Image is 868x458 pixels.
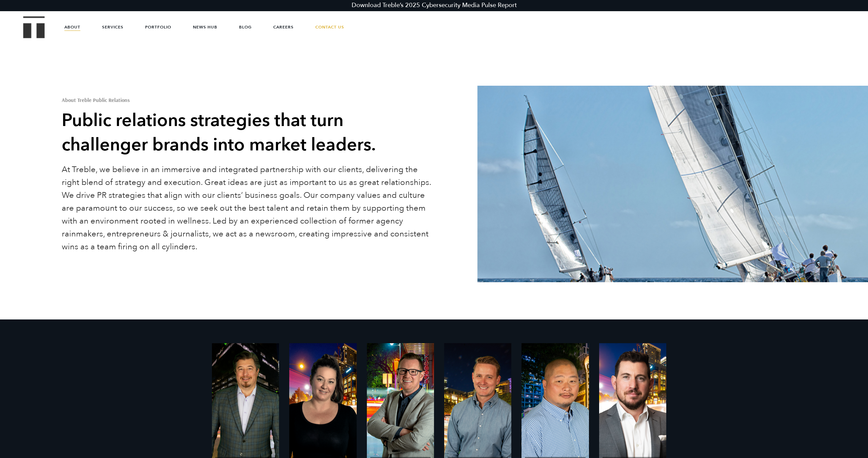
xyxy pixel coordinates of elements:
[64,17,80,37] a: About
[62,108,432,157] h2: Public relations strategies that turn challenger brands into market leaders.
[315,17,344,37] a: Contact Us
[273,17,294,37] a: Careers
[24,17,44,38] a: Treble Homepage
[193,17,217,37] a: News Hub
[239,17,252,37] a: Blog
[145,17,171,37] a: Portfolio
[102,17,123,37] a: Services
[62,97,432,103] h1: About Treble Public Relations
[62,163,432,253] p: At Treble, we believe in an immersive and integrated partnership with our clients, delivering the...
[23,16,45,38] img: Treble logo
